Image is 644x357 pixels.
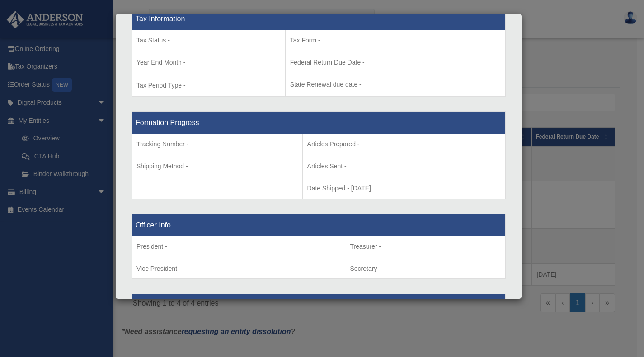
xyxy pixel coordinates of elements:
th: Tax Information [132,8,506,30]
p: Articles Sent - [307,161,501,172]
p: Tax Form - [290,35,501,46]
th: Formation Progress [132,112,506,134]
p: Date Shipped - [DATE] [307,183,501,194]
p: Articles Prepared - [307,139,501,150]
th: Officer Info [132,214,506,236]
p: Year End Month - [136,57,281,68]
p: State Renewal due date - [290,79,501,90]
p: Treasurer - [350,241,501,252]
th: Director Info [132,294,506,316]
p: Tracking Number - [136,139,298,150]
p: Shipping Method - [136,161,298,172]
p: Secretary - [350,263,501,274]
p: Tax Status - [136,35,281,46]
p: Federal Return Due Date - [290,57,501,68]
p: President - [136,241,340,252]
p: Vice President - [136,263,340,274]
td: Tax Period Type - [132,30,286,97]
